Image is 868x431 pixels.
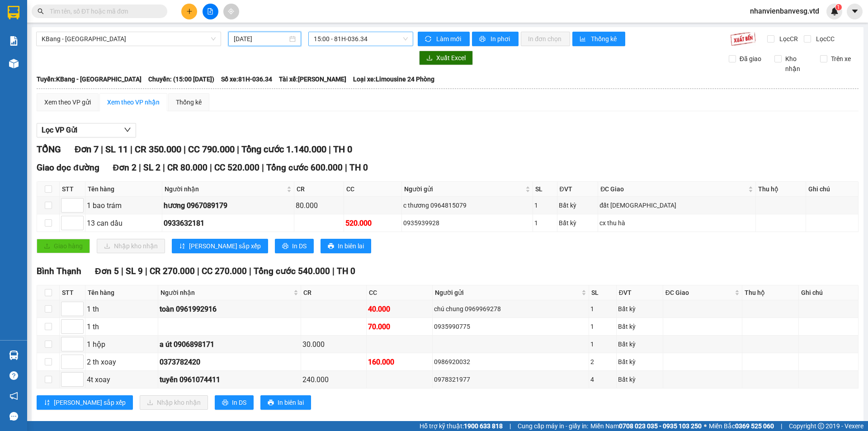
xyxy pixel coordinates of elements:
button: printerIn biên lai [260,395,311,410]
div: 1 [590,304,614,314]
div: 0935939928 [403,218,531,228]
span: | [197,266,199,276]
div: c thương 0964815079 [403,200,531,210]
button: Lọc VP Gửi [37,123,136,137]
img: warehouse-icon [9,350,19,360]
div: 0933632181 [164,218,292,229]
span: TỔNG [37,144,61,155]
span: | [345,162,347,173]
span: Chuyến: (15:00 [DATE]) [148,74,214,84]
span: TH 0 [333,144,352,155]
div: Bất kỳ [618,322,661,332]
button: plus [181,4,197,19]
th: Thu hộ [756,182,806,197]
th: Tên hàng [85,182,162,197]
span: CC 790.000 [188,144,235,155]
span: | [130,144,132,155]
div: 30.000 [302,339,365,350]
div: 0978321977 [434,374,588,384]
span: plus [186,8,193,14]
span: Lọc CC [812,34,836,44]
div: 1 th [87,303,156,315]
div: 2 th xoay [87,356,156,368]
button: downloadNhập kho nhận [140,395,208,410]
strong: 0708 023 035 - 0935 103 250 [619,422,702,430]
span: Bình Thạnh [37,266,81,276]
button: printerIn DS [275,239,314,253]
strong: 0369 525 060 [735,422,774,430]
span: CC 520.000 [214,162,259,173]
div: 13 can dầu [87,218,160,229]
button: aim [223,4,239,19]
div: Bất kỳ [559,200,597,210]
div: cx thu hà [599,218,754,228]
div: 0986920032 [434,357,588,367]
span: CR 350.000 [135,144,181,155]
th: CC [344,182,402,197]
span: In biên lai [338,241,364,251]
span: Người nhận [160,288,292,298]
span: Đơn 7 [75,144,99,155]
span: SL 2 [143,162,160,173]
span: printer [479,36,487,43]
button: file-add [203,4,218,19]
div: 0935990775 [434,322,588,332]
span: | [237,144,239,155]
input: 13/08/2025 [234,34,288,44]
button: caret-down [847,4,863,19]
span: Đã giao [736,54,765,64]
div: 80.000 [296,200,342,211]
button: downloadNhập kho nhận [97,239,165,253]
span: In DS [232,398,246,407]
span: ĐC Giao [665,288,733,298]
img: logo-vxr [8,6,19,19]
div: 160.000 [368,356,430,368]
button: bar-chartThống kê [572,32,625,46]
button: downloadXuất Excel [419,51,473,65]
strong: 1900 633 818 [464,422,503,430]
span: | [101,144,103,155]
span: Tổng cước 540.000 [254,266,330,276]
span: | [139,162,141,173]
span: Lọc CR [776,34,799,44]
span: Người gửi [404,184,524,194]
span: In biên lai [278,398,304,407]
div: 1 [590,322,614,332]
span: Người nhận [165,184,285,194]
span: SL 11 [105,144,128,155]
span: message [9,412,18,421]
th: CR [294,182,344,197]
span: printer [328,243,334,250]
span: | [145,266,147,276]
img: solution-icon [9,36,19,46]
span: Lọc VP Gửi [42,124,77,136]
button: In đơn chọn [521,32,570,46]
span: Miền Bắc [709,421,774,431]
div: 1 [590,339,614,349]
span: | [163,162,165,173]
div: 520.000 [345,218,400,229]
button: sort-ascending[PERSON_NAME] sắp xếp [37,395,133,410]
span: printer [268,399,274,407]
span: CR 80.000 [167,162,208,173]
div: 2 [590,357,614,367]
span: sort-ascending [44,399,50,407]
span: Trên xe [827,54,854,64]
th: ĐVT [557,182,599,197]
div: 1 hộp [87,339,156,350]
span: | [329,144,331,155]
span: bar-chart [580,36,587,43]
th: SL [589,285,616,300]
span: | [332,266,335,276]
th: Ghi chú [799,285,859,300]
span: Hỗ trợ kỹ thuật: [420,421,503,431]
span: notification [9,392,18,400]
span: Kho nhận [782,54,813,74]
div: Bất kỳ [618,339,661,349]
button: syncLàm mới [418,32,470,46]
button: printerIn biên lai [321,239,371,253]
span: ⚪️ [704,424,707,428]
div: chú chung 0969969278 [434,304,588,314]
button: uploadGiao hàng [37,239,90,253]
th: CC [367,285,432,300]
